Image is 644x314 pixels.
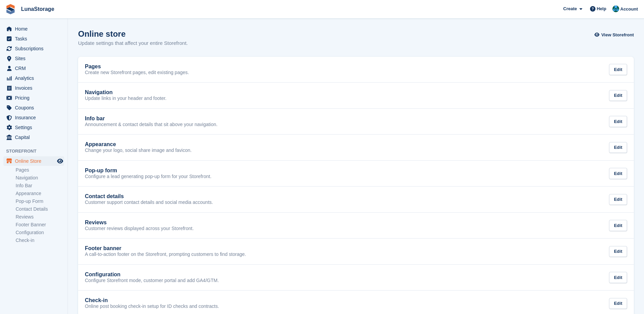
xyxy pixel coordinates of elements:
a: View Storefront [596,29,634,40]
h2: Navigation [85,89,113,95]
span: CRM [15,64,56,73]
a: Preview store [56,157,64,165]
div: Edit [609,220,627,231]
span: View Storefront [601,32,634,38]
a: Navigation [16,175,64,181]
a: menu [3,44,64,53]
a: Appearance [16,190,64,197]
div: Edit [609,246,627,257]
span: Insurance [15,113,56,122]
a: menu [3,156,64,166]
a: menu [3,123,64,132]
h1: Online store [78,29,188,38]
span: Analytics [15,73,56,83]
a: Footer Banner [16,222,64,228]
div: Edit [609,64,627,75]
a: menu [3,73,64,83]
a: menu [3,54,64,63]
a: Info bar Announcement & contact details that sit above your navigation. Edit [78,109,634,135]
h2: Footer banner [85,245,122,251]
p: Configure a lead generating pop-up form for your Storefront. [85,174,211,180]
span: Online Store [15,156,56,166]
span: Subscriptions [15,44,56,53]
span: Tasks [15,34,56,43]
a: Contact Details [16,206,64,212]
a: Check-in [16,237,64,244]
a: Appearance Change your logo, social share image and favicon. Edit [78,135,634,160]
img: stora-icon-8386f47178a22dfd0bd8f6a31ec36ba5ce8667c1dd55bd0f319d3a0aa187defe.svg [5,4,16,14]
h2: Configuration [85,272,121,278]
span: Account [620,6,638,13]
div: Edit [609,90,627,101]
div: Edit [609,168,627,179]
span: Settings [15,123,56,132]
a: Navigation Update links in your header and footer. Edit [78,83,634,108]
div: Edit [609,272,627,283]
h2: Contact details [85,193,124,199]
p: Customer reviews displayed across your Storefront. [85,226,194,232]
span: Home [15,24,56,34]
h2: Appearance [85,141,116,147]
p: Online post booking check-in setup for ID checks and contracts. [85,303,219,310]
a: menu [3,83,64,93]
img: Frances Dardenne [612,5,619,12]
a: LunaStorage [18,3,57,15]
a: menu [3,34,64,43]
a: menu [3,103,64,112]
p: Configure Storefront mode, customer portal and add GA4/GTM. [85,278,219,284]
span: Create [563,5,577,12]
div: Edit [609,142,627,153]
a: Configuration [16,229,64,236]
p: Change your logo, social share image and favicon. [85,147,191,154]
p: Update links in your header and footer. [85,95,167,102]
a: Reviews [16,214,64,220]
a: Pop-up form Configure a lead generating pop-up form for your Storefront. Edit [78,161,634,187]
a: menu [3,24,64,34]
p: A call-to-action footer on the Storefront, prompting customers to find storage. [85,251,246,258]
div: Edit [609,116,627,127]
h2: Reviews [85,220,107,226]
h2: Check-in [85,297,108,303]
p: Announcement & contact details that sit above your navigation. [85,122,218,128]
a: menu [3,64,64,73]
h2: Info bar [85,116,105,122]
a: Configuration Configure Storefront mode, customer portal and add GA4/GTM. Edit [78,265,634,291]
a: Contact details Customer support contact details and social media accounts. Edit [78,187,634,212]
span: Capital [15,133,56,142]
a: Pages Create new Storefront pages, edit existing pages. Edit [78,57,634,83]
p: Customer support contact details and social media accounts. [85,199,213,206]
a: menu [3,93,64,103]
a: Info Bar [16,182,64,189]
span: Storefront [6,148,68,155]
div: Edit [609,194,627,205]
a: Footer banner A call-to-action footer on the Storefront, prompting customers to find storage. Edit [78,239,634,264]
span: Pricing [15,93,56,103]
a: Reviews Customer reviews displayed across your Storefront. Edit [78,213,634,239]
h2: Pages [85,64,101,70]
p: Update settings that affect your entire Storefront. [78,39,188,47]
a: Pages [16,167,64,173]
span: Help [597,5,606,12]
h2: Pop-up form [85,168,117,174]
p: Create new Storefront pages, edit existing pages. [85,70,189,76]
a: Pop-up Form [16,198,64,205]
div: Edit [609,298,627,309]
a: menu [3,133,64,142]
span: Coupons [15,103,56,112]
a: menu [3,113,64,122]
span: Invoices [15,83,56,93]
span: Sites [15,54,56,63]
